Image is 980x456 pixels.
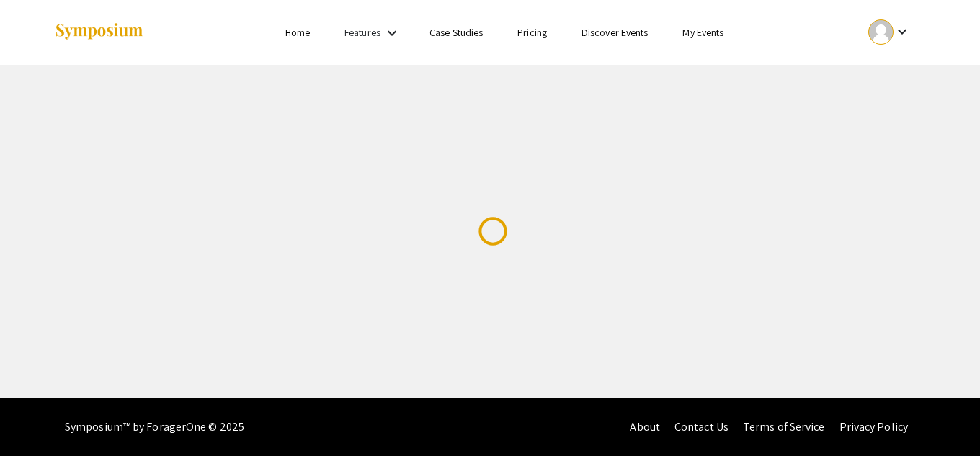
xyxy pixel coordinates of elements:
[517,26,547,39] a: Pricing
[285,26,310,39] a: Home
[54,22,144,42] img: Symposium by ForagerOne
[682,26,723,39] a: My Events
[743,419,825,434] a: Terms of Service
[65,398,244,456] div: Symposium™ by ForagerOne © 2025
[894,23,911,40] mat-icon: Expand account dropdown
[853,16,926,48] button: Expand account dropdown
[839,419,908,434] a: Privacy Policy
[383,24,401,42] mat-icon: Expand Features list
[429,26,483,39] a: Case Studies
[344,26,380,39] a: Features
[630,419,660,434] a: About
[674,419,729,434] a: Contact Us
[582,26,649,39] a: Discover Events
